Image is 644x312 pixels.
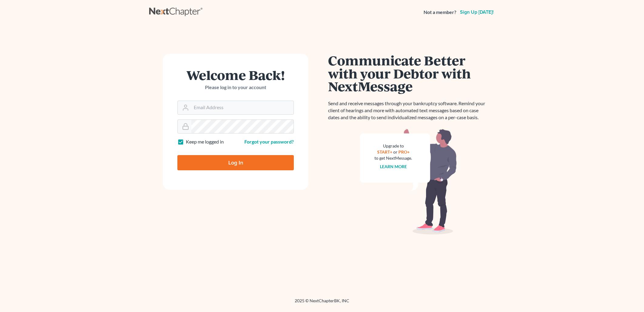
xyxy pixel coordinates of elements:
[380,164,407,169] a: Learn more
[177,155,294,170] input: Log In
[186,138,224,145] label: Keep me logged in
[459,10,495,15] a: Sign up [DATE]!
[328,54,489,93] h1: Communicate Better with your Debtor with NextMessage
[374,155,412,161] div: to get NextMessage.
[398,149,410,154] a: PRO+
[177,68,294,81] h1: Welcome Back!
[424,9,456,16] strong: Not a member?
[149,298,495,309] div: 2025 © NextChapterBK, INC
[393,149,397,154] span: or
[360,128,457,235] img: nextmessage_bg-59042aed3d76b12b5cd301f8e5b87938c9018125f34e5fa2b7a6b67550977c72.svg
[328,100,489,121] p: Send and receive messages through your bankruptcy software. Remind your client of hearings and mo...
[377,149,392,154] a: START+
[244,139,294,144] a: Forgot your password?
[191,101,293,114] input: Email Address
[177,84,294,91] p: Please log in to your account
[374,143,412,149] div: Upgrade to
